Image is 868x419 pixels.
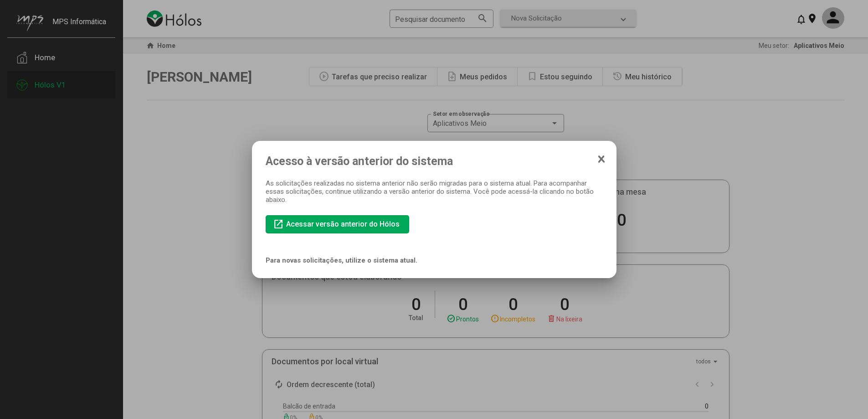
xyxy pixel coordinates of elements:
div: As solicitações realizadas no sistema anterior não serão migradas para o sistema atual. Para acom... [266,179,603,204]
b: Para novas solicitações, utilize o sistema atual. [266,256,417,264]
button: Acessar versão anterior do Hólos [266,215,409,233]
span: Acessar versão anterior do Hólos [286,220,400,228]
span: Acesso à versão anterior do sistema [266,155,603,168]
mat-icon: open_in_new [273,219,284,230]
